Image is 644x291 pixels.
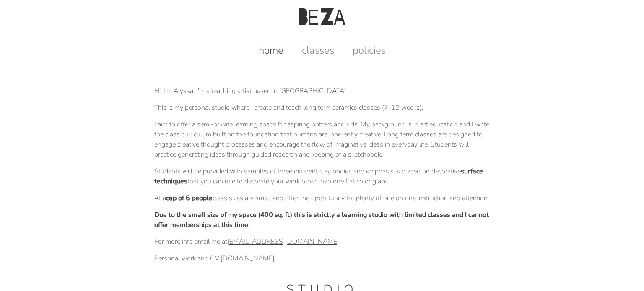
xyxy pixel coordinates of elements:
[154,119,490,160] p: I aim to offer a semi-private learning space for aspiring potters and kids. My background is in a...
[221,254,275,263] a: [DOMAIN_NAME]
[154,167,483,186] strong: surface techniques
[299,8,345,25] img: Beza Studio Logo
[293,44,343,57] a: classes
[154,193,490,203] p: At a class sizes are small and offer the opportunity for plenty of one on one instruction and att...
[154,253,490,263] p: Personal work and CV:
[154,103,490,113] p: This is my personal studio where I create and teach long term ceramics classes (7-12 weeks).
[166,193,213,203] strong: cap of 6 people
[154,237,490,247] p: For more info email me at
[344,44,394,57] a: policies
[154,166,490,186] p: Students will be provided with samples of three different clay bodies and emphasis is placed on d...
[154,210,489,229] strong: Due to the small size of my space (400 sq. ft) this is strictly a learning studio with limited cl...
[154,86,490,96] p: Hi, I'm Alyssa. I'm a teaching artist based in [GEOGRAPHIC_DATA].
[227,237,339,246] a: [EMAIL_ADDRESS][DOMAIN_NAME]
[250,44,292,57] a: home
